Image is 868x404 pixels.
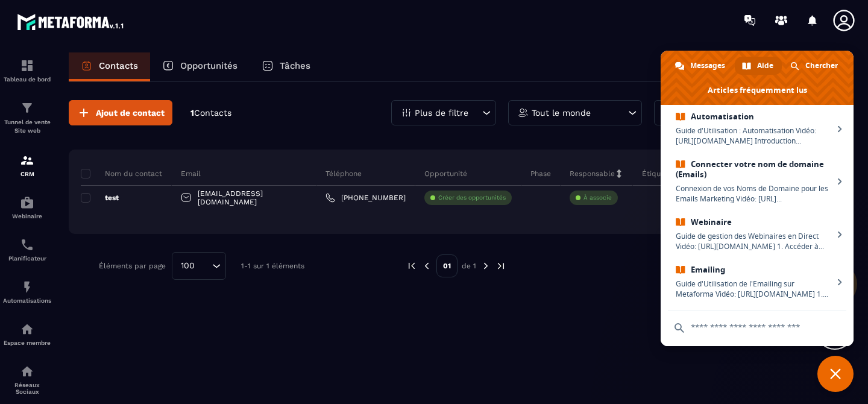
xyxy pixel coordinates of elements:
a: AutomatisationGuide d'Utilisation : Automatisation Vidéo: [URL][DOMAIN_NAME] Introduction L'autom... [666,105,848,153]
p: Tout le monde [532,109,591,117]
a: [PHONE_NUMBER] [325,193,406,203]
a: automationsautomationsWebinaire [3,186,51,229]
span: 100 [177,259,199,273]
img: next [480,260,491,271]
img: scheduler [20,238,34,252]
p: Tableau de bord [3,76,51,83]
span: Chercher [805,57,838,75]
p: de 1 [462,261,476,271]
span: Connexion de vos Noms de Domaine pour les Emails Marketing Vidéo: [URL][DOMAIN_NAME] Pourquoi con... [676,183,833,204]
p: Tâches [280,60,310,71]
a: automationsautomationsAutomatisations [3,271,51,313]
p: Plus de filtre [415,109,468,117]
p: CRM [3,171,51,177]
p: À associe [583,194,612,202]
span: Aide [757,57,773,75]
a: Tâches [250,52,322,81]
span: Messages [690,57,725,75]
span: Ajout de contact [96,107,165,119]
span: Automatisation [676,112,833,122]
img: prev [406,260,417,271]
span: Emailing [676,265,833,275]
p: 01 [436,254,458,277]
p: test [81,193,119,203]
a: WebinaireGuide de gestion des Webinaires en Direct Vidéo: [URL][DOMAIN_NAME] 1. Accéder à l'ongle... [666,210,848,258]
img: prev [421,260,432,271]
a: automationsautomationsEspace membre [3,313,51,355]
img: automations [20,280,34,294]
p: Webinaire [3,213,51,219]
img: formation [20,58,34,73]
a: schedulerschedulerPlanificateur [3,229,51,271]
a: social-networksocial-networkRéseaux Sociaux [3,355,51,404]
p: Contacts [99,60,138,71]
img: social-network [20,364,34,379]
div: Chercher [783,57,846,75]
img: formation [20,101,34,115]
p: Opportunité [424,169,467,178]
p: Automatisations [3,297,51,304]
p: Téléphone [325,169,362,178]
span: Guide d'Utilisation : Automatisation Vidéo: [URL][DOMAIN_NAME] Introduction L'automatisation est ... [676,125,833,146]
span: Connecter votre nom de domaine (Emails) [676,159,833,180]
div: Search for option [172,252,226,280]
img: next [495,260,506,271]
div: Messages [668,57,734,75]
p: Espace membre [3,339,51,346]
button: Ajout de contact [69,100,172,125]
img: automations [20,195,34,210]
p: Responsable [570,169,615,178]
a: formationformationCRM [3,144,51,186]
p: 1-1 sur 1 éléments [241,262,304,270]
a: formationformationTunnel de vente Site web [3,92,51,144]
a: Connecter votre nom de domaine (Emails)Connexion de vos Noms de Domaine pour les Emails Marketing... [666,153,848,210]
a: formationformationTableau de bord [3,49,51,92]
p: Éléments par page [99,262,166,270]
div: Aide [735,57,782,75]
span: Webinaire [676,217,833,227]
img: logo [17,11,125,33]
a: Opportunités [150,52,250,81]
p: 1 [190,107,231,119]
p: Email [181,169,201,178]
a: EmailingGuide d'Utilisation de l'Emailing sur Metaforma Vidéo: [URL][DOMAIN_NAME] 1. Création d'u... [666,258,848,306]
p: Tunnel de vente Site web [3,118,51,135]
p: Opportunités [180,60,237,71]
span: Contacts [194,108,231,118]
img: automations [20,322,34,336]
p: Créer des opportunités [438,194,506,202]
div: Fermer le chat [817,356,854,392]
p: Phase [530,169,551,178]
img: formation [20,153,34,168]
input: Search for option [199,259,209,273]
p: Étiquettes [642,169,678,178]
p: Planificateur [3,255,51,262]
span: Guide d'Utilisation de l'Emailing sur Metaforma Vidéo: [URL][DOMAIN_NAME] 1. Création d'une Campa... [676,279,833,299]
span: Guide de gestion des Webinaires en Direct Vidéo: [URL][DOMAIN_NAME] 1. Accéder à l'onglet Webinai... [676,231,833,251]
p: Réseaux Sociaux [3,382,51,395]
a: Contacts [69,52,150,81]
p: Nom du contact [81,169,162,178]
